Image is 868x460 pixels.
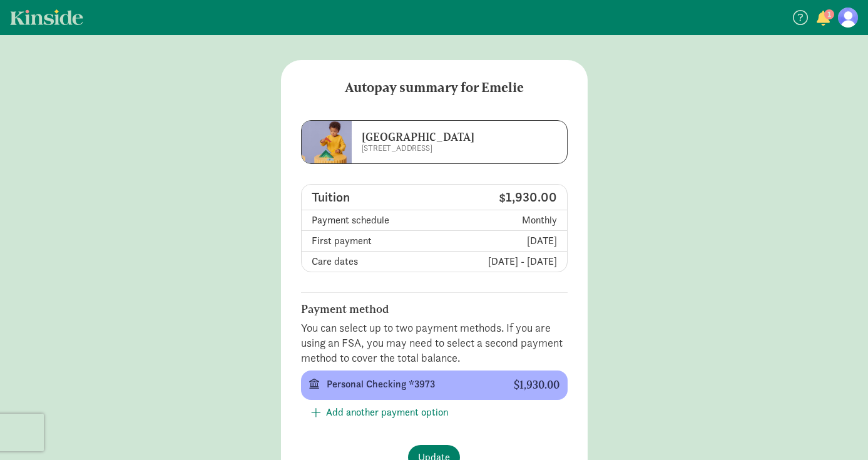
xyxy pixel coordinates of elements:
[281,60,588,115] h5: Autopay summary for Emelie
[301,303,568,315] h6: Payment method
[327,377,494,392] div: Personal Checking *3973
[302,252,434,272] td: Care dates
[434,210,567,231] td: monthly
[10,9,83,25] a: Kinside
[814,11,832,28] button: 1
[434,185,567,210] td: $1,930.00
[301,371,568,400] button: Personal Checking *3973 $1,930.00
[362,143,532,153] p: [STREET_ADDRESS]
[362,131,532,143] h6: [GEOGRAPHIC_DATA]
[301,320,568,365] p: You can select up to two payment methods. If you are using an FSA, you may need to select a secon...
[302,231,434,252] td: First payment
[302,210,434,231] td: Payment schedule
[302,185,434,210] td: Tuition
[514,379,559,392] div: $1,930.00
[326,405,448,420] span: Add another payment option
[434,252,567,272] td: [DATE] - [DATE]
[434,231,567,252] td: [DATE]
[824,9,834,19] span: 1
[301,400,458,425] button: Add another payment option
